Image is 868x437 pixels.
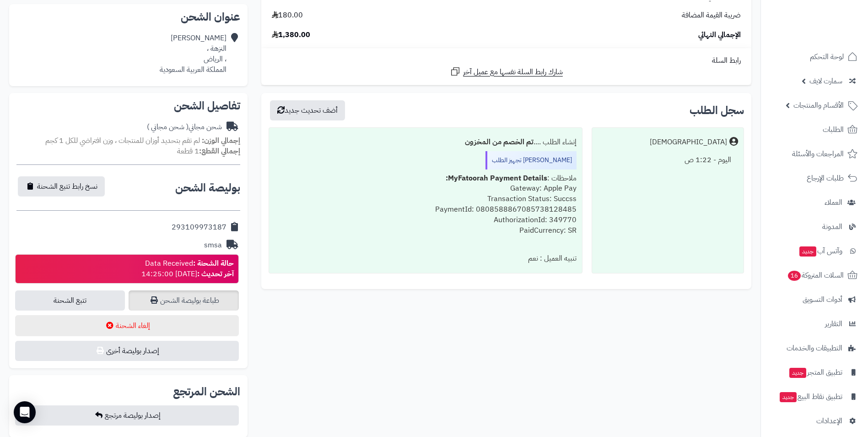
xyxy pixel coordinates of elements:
[204,240,222,251] div: smsa
[807,172,844,185] span: طلبات الإرجاع
[766,361,863,383] a: تطبيق المتجرجديد
[825,317,842,330] span: التقارير
[780,392,797,402] span: جديد
[446,173,547,184] b: MyFatoorah Payment Details:
[275,169,577,250] div: ملاحظات : Gateway: Apple Pay Transaction Status: Succss PaymentId: 0808588867085738128485 Authori...
[197,268,234,279] strong: آخر تحديث :
[15,315,239,336] button: إلغاء الشحنة
[766,143,863,165] a: المراجعات والأسئلة
[37,181,97,192] span: نسخ رابط تتبع الشحنة
[787,342,842,355] span: التطبيقات والخدمات
[129,290,238,311] a: طباعة بوليصة الشحن
[766,337,863,359] a: التطبيقات والخدمات
[799,246,816,257] span: جديد
[175,182,240,193] h2: بوليصة الشحن
[816,415,842,427] span: الإعدادات
[809,75,842,87] span: سمارت لايف
[160,33,226,75] div: [PERSON_NAME] النزهة ، ، الرياض المملكة العربية السعودية
[15,290,125,311] a: تتبع الشحنة
[147,122,222,132] div: شحن مجاني
[698,30,741,40] span: الإجمالي النهائي
[787,270,802,281] span: 16
[787,269,844,282] span: السلات المتروكة
[792,147,844,160] span: المراجعات والأسئلة
[810,50,844,63] span: لوحة التحكم
[45,135,200,146] span: لم تقم بتحديد أوزان للمنتجات ، وزن افتراضي للكل 1 كجم
[15,405,239,426] button: إصدار بوليصة مرتجع
[199,146,240,157] strong: إجمالي القطع:
[275,250,577,268] div: تنبيه العميل : نعم
[172,222,226,233] div: 293109973187
[766,119,863,141] a: الطلبات
[766,216,863,238] a: المدونة
[793,99,844,112] span: الأقسام والمنتجات
[690,105,744,116] h3: سجل الطلب
[485,151,577,169] div: [PERSON_NAME] تجهيز الطلب
[177,146,240,157] small: 1 قطعة
[823,123,844,136] span: الطلبات
[766,410,863,432] a: الإعدادات
[18,176,105,197] button: نسخ رابط تتبع الشحنة
[141,258,234,279] div: Data Received [DATE] 14:25:00
[465,137,534,147] b: تم الخصم من المخزون
[450,66,563,77] a: شارك رابط السلة نفسها مع عميل آخر
[779,390,842,403] span: تطبيق نقاط البيع
[16,100,240,111] h2: تفاصيل الشحن
[788,366,842,379] span: تطبيق المتجر
[272,10,303,21] span: 180.00
[265,55,748,66] div: رابط السلة
[272,30,310,40] span: 1,380.00
[173,386,240,397] h2: الشحن المرتجع
[798,245,842,257] span: وآتس آب
[682,10,741,21] span: ضريبة القيمة المضافة
[766,313,863,335] a: التقارير
[193,258,234,269] strong: حالة الشحنة :
[650,137,727,147] div: [DEMOGRAPHIC_DATA]
[766,289,863,311] a: أدوات التسويق
[16,11,240,22] h2: عنوان الشحن
[463,67,563,77] span: شارك رابط السلة نفسها مع عميل آخر
[270,100,345,120] button: أضف تحديث جديد
[275,133,577,151] div: إنشاء الطلب ....
[806,10,859,29] img: logo-2.png
[766,264,863,286] a: السلات المتروكة16
[598,151,738,169] div: اليوم - 1:22 ص
[766,167,863,189] a: طلبات الإرجاع
[766,46,863,68] a: لوحة التحكم
[14,401,36,423] div: Open Intercom Messenger
[822,220,842,233] span: المدونة
[766,191,863,213] a: العملاء
[803,293,842,306] span: أدوات التسويق
[202,135,240,146] strong: إجمالي الوزن:
[15,341,239,361] button: إصدار بوليصة أخرى
[825,196,842,209] span: العملاء
[147,121,189,132] span: ( شحن مجاني )
[766,240,863,262] a: وآتس آبجديد
[766,386,863,408] a: تطبيق نقاط البيعجديد
[789,368,806,378] span: جديد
